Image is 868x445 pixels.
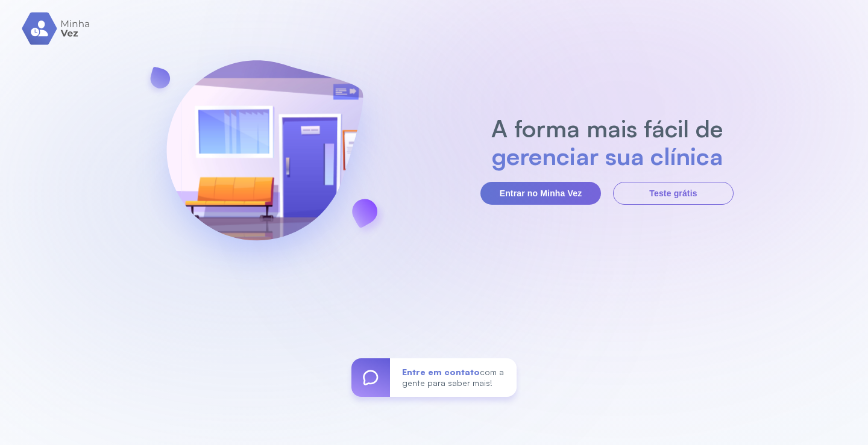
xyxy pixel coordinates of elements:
[134,28,395,290] img: banner-login.svg
[613,182,734,205] button: Teste grátis
[480,182,601,205] button: Entrar no Minha Vez
[390,358,517,397] div: com a gente para saber mais!
[485,114,729,142] h2: A forma mais fácil de
[485,142,729,170] h2: gerenciar sua clínica
[22,12,91,45] img: logo.svg
[351,358,517,397] a: Entre em contatocom a gente para saber mais!
[402,367,480,377] span: Entre em contato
